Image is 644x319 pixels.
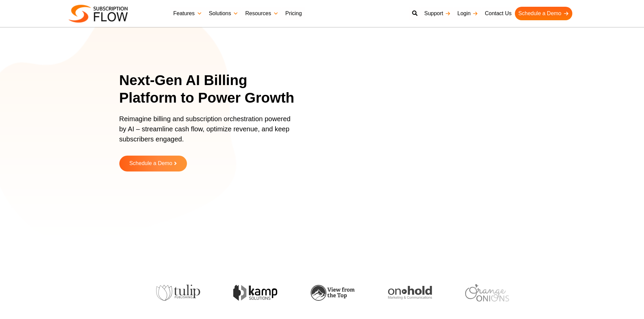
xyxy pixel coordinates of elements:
[129,161,172,166] span: Schedule a Demo
[464,284,508,301] img: orange-onions
[421,7,454,20] a: Support
[119,114,295,151] p: Reimagine billing and subscription orchestration powered by AI – streamline cash flow, optimize r...
[481,7,515,20] a: Contact Us
[119,72,304,107] h1: Next-Gen AI Billing Platform to Power Growth
[69,5,128,23] img: Subscriptionflow
[206,7,242,20] a: Solutions
[454,7,481,20] a: Login
[310,285,354,301] img: view-from-the-top
[242,7,282,20] a: Resources
[282,7,305,20] a: Pricing
[233,285,277,301] img: kamp-solution
[387,286,431,299] img: onhold-marketing
[155,285,199,301] img: tulip-publishing
[170,7,206,20] a: Features
[515,7,572,20] a: Schedule a Demo
[119,156,187,171] a: Schedule a Demo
